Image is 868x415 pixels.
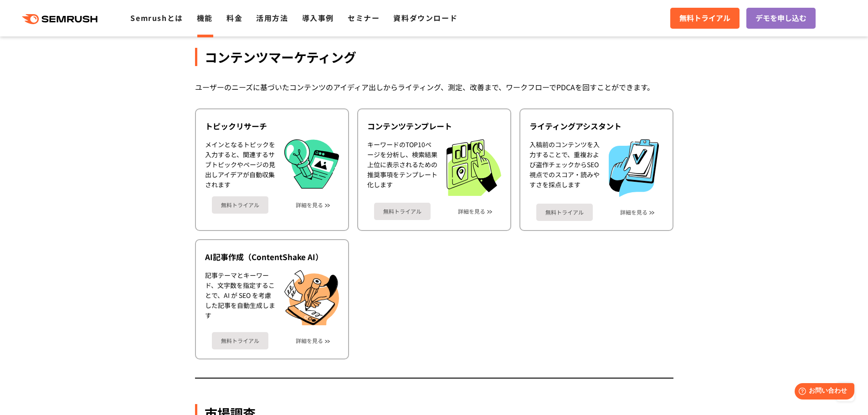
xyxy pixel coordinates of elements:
[212,196,268,214] a: 無料トライアル
[458,208,485,215] a: 詳細を見る
[374,203,431,220] a: 無料トライアル
[205,270,275,326] div: 記事テーマとキーワード、文字数を指定することで、AI が SEO を考慮した記事を自動生成します
[348,12,380,23] a: セミナー
[296,202,323,208] a: 詳細を見る
[787,379,858,405] iframe: Help widget launcher
[670,8,740,29] a: 無料トライアル
[447,139,501,196] img: コンテンツテンプレート
[256,12,288,23] a: 活用方法
[620,209,647,215] a: 詳細を見る
[205,139,275,190] div: メインとなるトピックを入力すると、関連するサブトピックやページの見出しアイデアが自動収集されます
[226,12,242,23] a: 料金
[367,121,501,132] div: コンテンツテンプレート
[393,12,457,23] a: 資料ダウンロード
[302,12,334,23] a: 導入事例
[755,12,806,24] span: デモを申し込む
[197,12,213,23] a: 機能
[529,121,663,132] div: ライティングアシスタント
[679,12,730,24] span: 無料トライアル
[529,139,600,197] div: 入稿前のコンテンツを入力することで、重複および盗作チェックからSEO視点でのスコア・読みやすさを採点します
[130,12,183,23] a: Semrushとは
[367,139,437,196] div: キーワードのTOP10ページを分析し、検索結果上位に表示されるための推奨事項をテンプレート化します
[195,81,673,94] div: ユーザーのニーズに基づいたコンテンツのアイディア出しからライティング、測定、改善まで、ワークフローでPDCAを回すことができます。
[536,204,593,221] a: 無料トライアル
[284,270,339,326] img: AI記事作成（ContentShake AI）
[284,139,339,189] img: トピックリサーチ
[212,332,268,349] a: 無料トライアル
[195,48,673,66] div: コンテンツマーケティング
[205,121,339,132] div: トピックリサーチ
[609,139,659,197] img: ライティングアシスタント
[746,8,816,29] a: デモを申し込む
[296,338,323,344] a: 詳細を見る
[205,251,339,262] div: AI記事作成（ContentShake AI）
